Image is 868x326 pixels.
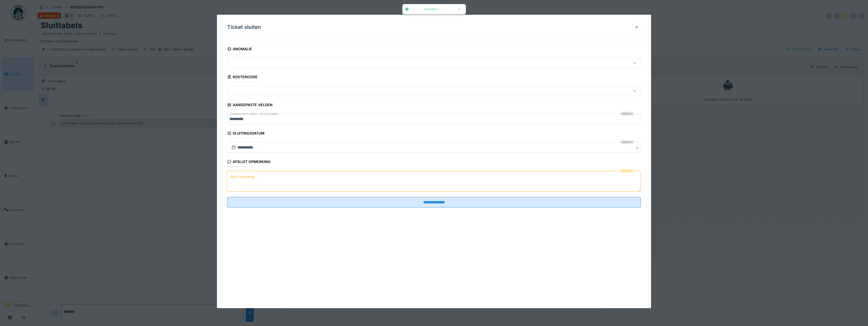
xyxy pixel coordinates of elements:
[620,169,634,173] div: Verplicht
[227,45,252,54] div: Anomalie
[227,101,273,110] div: Aangepaste velden
[227,24,261,30] h3: Ticket sluiten
[227,73,258,82] div: Kostencode
[227,158,271,167] div: Afsluit opmerking
[229,112,280,116] label: Ondernomen acties / Actions taken
[227,129,264,138] div: Sluitingsdatum
[635,142,641,153] button: Close
[412,7,451,11] div: Success !
[620,112,634,116] div: Verplicht
[620,140,634,144] div: Verplicht
[229,174,256,180] label: Afsluit opmerking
